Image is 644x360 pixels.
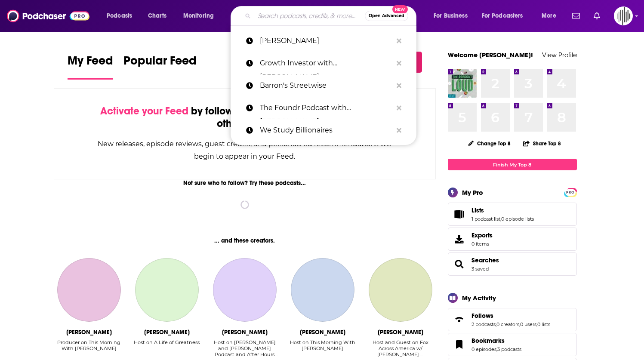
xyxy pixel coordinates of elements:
[148,10,166,22] span: Charts
[463,138,516,149] button: Change Top 8
[287,339,358,358] div: Host on This Morning With Gordon Deal
[231,52,416,74] a: Growth Investor with [PERSON_NAME]
[291,258,354,322] a: Gordon Deal
[614,6,633,25] img: User Profile
[260,30,392,52] p: David Novak
[213,258,277,322] a: Heidi Hamilton
[471,206,534,214] a: Lists
[231,30,416,52] a: [PERSON_NAME]
[523,135,561,152] button: Share Top 8
[254,9,365,23] input: Search podcasts, credits, & more...
[54,179,436,187] div: Not sure who to follow? Try these podcasts...
[496,321,519,327] a: 0 creators
[471,321,496,327] a: 2 podcasts
[54,339,125,358] div: Producer on This Morning With Gordon Deal
[7,8,89,24] img: Podchaser - Follow, Share and Rate Podcasts
[614,6,633,25] span: Logged in as gpg2
[471,266,489,272] a: 3 saved
[54,237,436,244] div: ... and these creators.
[260,97,392,119] p: The Foundr Podcast with Nathan Chan
[260,74,392,97] p: Barron's Streetwise
[448,203,577,226] span: Lists
[54,339,125,351] div: Producer on This Morning With [PERSON_NAME]
[542,10,556,22] span: More
[365,339,436,357] div: Host and Guest on Fox Across America w/ [PERSON_NAME] …
[471,337,521,345] a: Bookmarks
[565,189,576,196] span: PRO
[448,308,577,331] span: Follows
[462,294,496,302] div: My Activity
[590,9,604,23] a: Show notifications dropdown
[476,9,536,23] button: open menu
[471,256,499,264] span: Searches
[183,10,214,22] span: Monitoring
[471,231,493,239] span: Exports
[57,258,121,322] a: Mike Gavin
[448,333,577,356] span: Bookmarks
[500,216,501,222] span: ,
[448,228,577,251] a: Exports
[231,97,416,119] a: The Foundr Podcast with [PERSON_NAME]
[451,258,468,270] a: Searches
[542,51,577,59] a: View Profile
[497,346,521,352] a: 3 podcasts
[231,74,416,97] a: Barron's Streetwise
[300,329,345,336] div: Gordon Deal
[365,11,408,21] button: Open AdvancedNew
[101,9,143,23] button: open menu
[135,258,199,322] a: Sarah Grynberg
[520,321,536,327] a: 0 users
[614,6,633,25] button: Show profile menu
[451,338,468,351] a: Bookmarks
[448,252,577,276] span: Searches
[142,9,172,23] a: Charts
[239,6,425,26] div: Search podcasts, credits, & more...
[134,339,200,358] div: Host on A Life of Greatness
[428,9,478,23] button: open menu
[369,14,404,18] span: Open Advanced
[451,208,468,220] a: Lists
[462,188,483,197] div: My Pro
[501,216,534,222] a: 0 episode lists
[471,346,496,352] a: 0 episodes
[519,321,520,327] span: ,
[231,119,416,142] a: We Study Billionaires
[260,52,392,74] p: Growth Investor with RJ Lumba
[392,5,408,13] span: New
[287,339,358,351] div: Host on This Morning With [PERSON_NAME]
[369,258,432,322] a: Brian Kilmeade
[209,339,280,357] div: Host on [PERSON_NAME] and [PERSON_NAME] Podcast and After Hours with [PERSON_NAME] and F…
[434,10,468,22] span: For Business
[123,53,197,80] a: Popular Feed
[100,105,188,117] span: Activate your Feed
[471,241,493,247] span: 0 items
[451,233,468,245] span: Exports
[496,321,496,327] span: ,
[144,329,190,336] div: Sarah Grynberg
[482,10,523,22] span: For Podcasters
[134,339,200,345] div: Host on A Life of Greatness
[471,206,484,214] span: Lists
[177,9,225,23] button: open menu
[123,53,197,73] span: Popular Feed
[448,51,533,59] a: Welcome [PERSON_NAME]!
[260,119,392,142] p: We Study Billionaires
[107,10,132,22] span: Podcasts
[97,138,393,163] div: New releases, episode reviews, guest credits, and personalized recommendations will begin to appe...
[471,337,505,345] span: Bookmarks
[565,189,576,195] a: PRO
[209,339,280,358] div: Host on Heidi and Frank Podcast and After Hours with Heidi and F…
[536,321,537,327] span: ,
[471,312,550,320] a: Follows
[451,314,468,326] a: Follows
[378,329,423,336] div: Brian Kilmeade
[471,312,493,320] span: Follows
[448,69,477,98] img: The Readout Loud
[97,105,393,130] div: by following Podcasts, Creators, Lists, and other Users!
[68,53,113,73] span: My Feed
[365,339,436,358] div: Host and Guest on Fox Across America w/ Jimmy …
[536,9,567,23] button: open menu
